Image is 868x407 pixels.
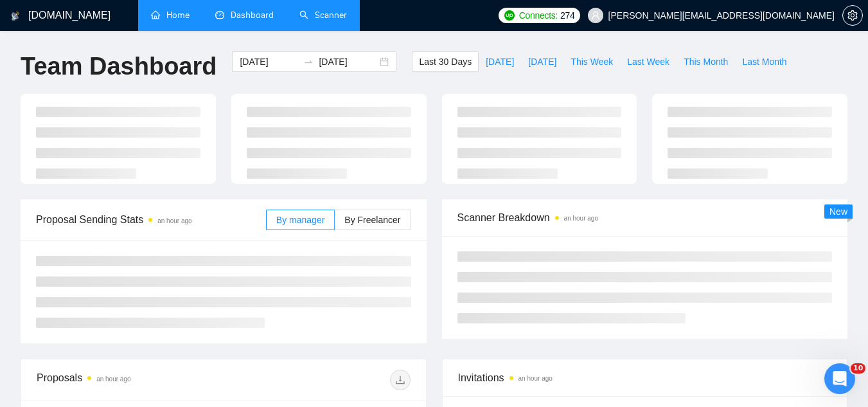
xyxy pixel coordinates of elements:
[842,5,863,26] button: setting
[151,10,190,21] a: homeHome
[458,370,832,386] span: Invitations
[303,57,314,67] span: swap-right
[560,8,574,23] span: 274
[742,55,786,69] span: Last Month
[563,51,620,72] button: This Week
[843,10,862,21] span: setting
[620,51,677,72] button: Last Week
[96,375,130,383] time: an hour ago
[419,55,472,69] span: Last 30 Days
[504,10,515,21] img: upwork-logo.png
[299,10,347,21] a: searchScanner
[457,210,833,226] span: Scanner Breakdown
[571,55,613,69] span: This Week
[627,55,669,69] span: Last Week
[851,363,865,374] span: 10
[319,55,377,69] input: End date
[564,215,598,222] time: an hour ago
[486,55,514,69] span: [DATE]
[735,51,793,72] button: Last Month
[231,10,274,21] span: Dashboard
[824,363,855,394] iframe: Intercom live chat
[303,57,314,67] span: to
[240,55,298,69] input: Start date
[157,217,191,224] time: an hour ago
[344,215,400,225] span: By Freelancer
[11,6,20,26] img: logo
[829,206,847,217] span: New
[276,215,324,225] span: By manager
[528,55,556,69] span: [DATE]
[412,51,479,72] button: Last 30 Days
[591,11,600,20] span: user
[479,51,521,72] button: [DATE]
[842,10,863,21] a: setting
[684,55,728,69] span: This Month
[677,51,735,72] button: This Month
[215,10,224,19] span: dashboard
[518,375,553,382] time: an hour ago
[37,370,224,390] div: Proposals
[36,212,266,228] span: Proposal Sending Stats
[21,51,217,82] h1: Team Dashboard
[521,51,563,72] button: [DATE]
[519,8,558,23] span: Connects:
